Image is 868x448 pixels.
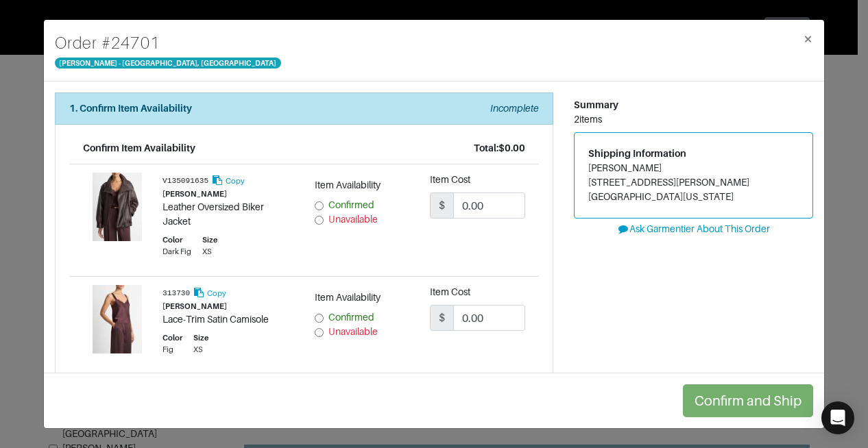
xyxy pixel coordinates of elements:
[207,289,226,297] small: Copy
[162,332,182,344] div: Color
[210,173,245,188] button: Copy
[55,31,281,55] h4: Order # 24701
[328,326,378,337] span: Unavailable
[83,173,152,241] img: Product
[83,141,195,155] div: Confirm Item Availability
[683,384,813,417] button: Confirm and Ship
[162,312,294,327] div: Lace-Trim Satin Camisole
[490,103,539,114] em: Incomplete
[202,234,217,246] div: Size
[328,199,374,210] span: Confirmed
[474,141,525,155] div: Total: $0.00
[430,173,470,187] label: Item Cost
[328,214,378,225] span: Unavailable
[315,328,324,337] input: Unavailable
[162,301,294,312] div: [PERSON_NAME]
[315,201,324,210] input: Confirmed
[430,305,454,331] span: $
[430,192,454,219] span: $
[193,332,208,344] div: Size
[821,401,854,434] div: Open Intercom Messenger
[574,112,813,127] div: 2 items
[162,344,182,356] div: Fig
[574,219,813,240] button: Ask Garmentier About This Order
[803,29,813,48] span: ×
[315,314,324,323] input: Confirmed
[226,177,245,185] small: Copy
[588,161,799,204] address: [PERSON_NAME] [STREET_ADDRESS][PERSON_NAME] [GEOGRAPHIC_DATA][US_STATE]
[83,285,152,353] img: Product
[162,200,294,229] div: Leather Oversized Biker Jacket
[193,344,208,356] div: XS
[162,290,190,298] small: 313730
[792,20,824,58] button: Close
[69,103,192,114] strong: 1. Confirm Item Availability
[162,234,191,246] div: Color
[315,178,381,192] label: Item Availability
[574,98,813,112] div: Summary
[430,285,470,299] label: Item Cost
[588,148,686,159] span: Shipping Information
[162,188,294,200] div: [PERSON_NAME]
[55,58,281,69] span: [PERSON_NAME] - [GEOGRAPHIC_DATA], [GEOGRAPHIC_DATA]
[192,285,227,301] button: Copy
[315,290,381,305] label: Item Availability
[315,216,324,225] input: Unavailable
[162,177,208,185] small: V135091635
[328,312,374,323] span: Confirmed
[162,246,191,258] div: Dark Fig
[202,246,217,258] div: XS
